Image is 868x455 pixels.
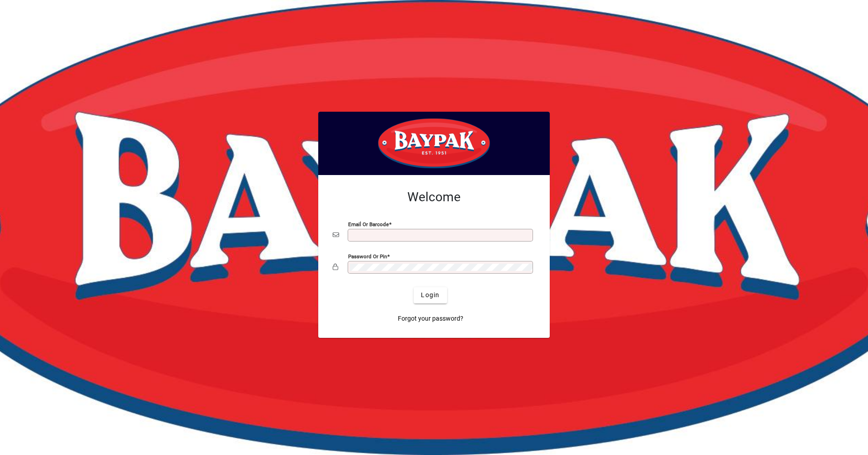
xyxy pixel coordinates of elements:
[333,190,535,205] h2: Welcome
[421,290,439,300] span: Login
[394,311,467,327] a: Forgot your password?
[348,253,387,259] mat-label: Password or Pin
[348,221,389,227] mat-label: Email or Barcode
[414,287,447,303] button: Login
[398,314,463,323] span: Forgot your password?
